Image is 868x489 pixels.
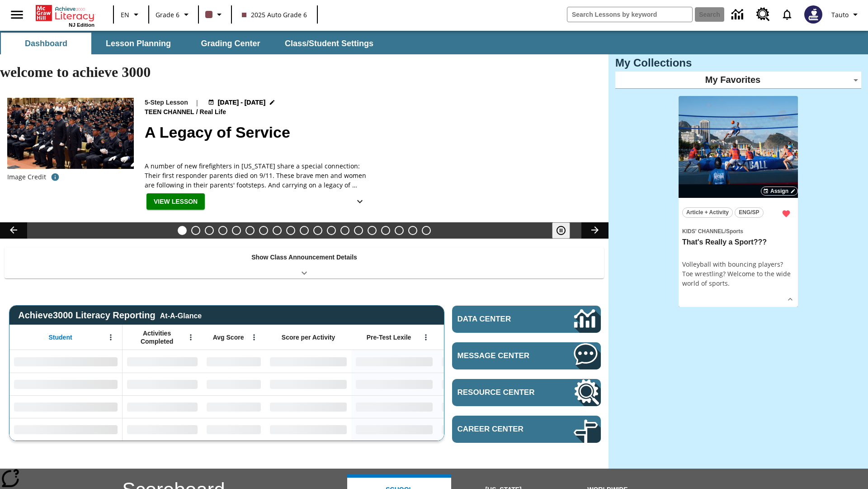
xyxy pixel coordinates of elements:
[18,310,202,321] span: Achieve3000 Literacy Reporting
[273,226,282,235] button: Slide 8 Solar Power to the People
[552,222,570,239] button: Pause
[218,98,265,107] span: [DATE] - [DATE]
[770,187,788,195] span: Assign
[452,342,601,369] a: Message Center
[682,226,794,236] span: Topic: Kids' Channel/Sports
[7,173,46,182] p: Image Credit
[761,187,798,196] button: Assign Choose Dates
[799,3,828,26] button: Select a new avatar
[146,193,205,210] button: View Lesson
[117,6,146,23] button: Language: EN, Select a language
[367,333,411,341] span: Pre-Test Lexile
[458,425,547,434] span: Career Center
[408,226,417,235] button: Slide 18 Point of View
[682,259,794,288] div: Volleyball with bouncing players? Toe wrestling? Welcome to the wide world of sports.
[437,395,523,418] div: No Data,
[437,373,523,395] div: No Data,
[682,207,733,218] button: Article + Activity
[160,310,202,320] div: At-A-Glance
[202,395,265,418] div: No Data,
[200,107,228,117] span: Real Life
[352,181,357,189] span: …
[437,418,523,441] div: No Data,
[726,2,751,27] a: Data Center
[202,418,265,441] div: No Data,
[458,315,543,324] span: Data Center
[4,1,30,28] button: Open side menu
[123,395,202,418] div: No Data,
[184,331,198,344] button: Open Menu
[232,226,241,235] button: Slide 5 Dirty Jobs Kids Had To Do
[5,247,604,278] div: Show Class Announcement Details
[686,208,729,217] span: Article + Activity
[282,333,335,341] span: Score per Activity
[152,6,195,23] button: Grade: Grade 6, Select a grade
[351,193,369,210] button: Show Details
[804,5,822,24] img: Avatar
[313,226,322,235] button: Slide 11 The Invasion of the Free CD
[775,3,799,26] a: Notifications
[145,121,598,144] h2: A Legacy of Service
[245,226,255,235] button: Slide 6 Cars of the Future?
[191,226,200,235] button: Slide 2 Taking Movies to the X-Dimension
[783,292,797,306] button: Show Details
[145,161,371,190] span: A number of new firefighters in New York share a special connection: Their first responder parent...
[682,228,725,235] span: Kids' Channel
[751,2,775,27] a: Resource Center, Will open in new tab
[202,373,265,395] div: No Data,
[458,351,547,360] span: Message Center
[49,333,72,341] span: Student
[422,226,431,235] button: Slide 19 The Constitution's Balancing Act
[145,98,188,107] p: 5-Step Lesson
[104,331,118,344] button: Open Menu
[259,226,268,235] button: Slide 7 The Last Homesteaders
[123,373,202,395] div: No Data,
[69,22,94,28] span: NJ Edition
[552,222,579,239] div: Pause
[679,96,798,307] div: lesson details
[121,10,129,19] span: EN
[682,238,794,247] h3: That's Really a Sport???
[7,98,134,169] img: A photograph of the graduation ceremony for the 2019 class of New York City Fire Department. Rebe...
[251,253,357,262] p: Show Class Announcement Details
[205,226,214,235] button: Slide 3 All Aboard the Hyperloop?
[567,7,692,22] input: search field
[615,57,861,69] h3: My Collections
[218,226,227,235] button: Slide 4 Do You Want Fries With That?
[735,207,764,218] button: ENG/SP
[195,98,199,107] span: |
[300,226,309,235] button: Slide 10 Fashion Forward in Ancient Rome
[452,379,601,406] a: Resource Center, Will open in new tab
[36,4,94,22] a: Home
[196,108,198,115] span: /
[156,10,179,19] span: Grade 6
[452,416,601,443] a: Career Center
[46,169,64,185] button: Photo credit: New York Fire Department
[278,33,381,54] button: Class/Student Settings
[581,222,609,239] button: Lesson carousel, Next
[726,228,743,235] span: Sports
[458,388,547,397] span: Resource Center
[127,329,187,345] span: Activities Completed
[247,331,261,344] button: Open Menu
[93,33,184,54] button: Lesson Planning
[395,226,404,235] button: Slide 17 Remembering Justice O'Connor
[206,98,278,107] button: Aug 18 - Aug 18 Choose Dates
[437,350,523,373] div: No Data,
[419,331,433,344] button: Open Menu
[178,226,187,235] button: Slide 1 A Legacy of Service
[36,3,94,28] div: Home
[202,6,228,23] button: Class color is dark brown. Change class color
[123,418,202,441] div: No Data,
[340,226,349,235] button: Slide 13 Pre-release lesson
[286,226,295,235] button: Slide 9 Attack of the Terrifying Tomatoes
[354,226,363,235] button: Slide 14 Career Lesson
[831,10,849,19] span: Tauto
[185,33,276,54] button: Grading Center
[202,350,265,373] div: No Data,
[145,161,371,190] div: A number of new firefighters in [US_STATE] share a special connection: Their first responder pare...
[327,226,336,235] button: Slide 12 Mixed Practice: Citing Evidence
[828,6,864,23] button: Profile/Settings
[242,10,307,19] span: 2025 Auto Grade 6
[123,350,202,373] div: No Data,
